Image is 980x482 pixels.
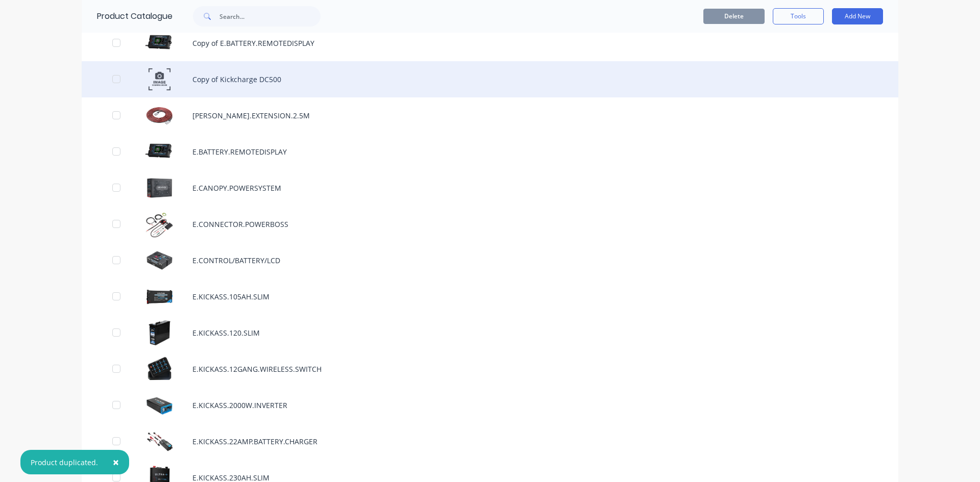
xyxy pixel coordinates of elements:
div: Product duplicated. [31,457,98,468]
div: E.CONNECTOR.POWERBOSSE.CONNECTOR.POWERBOSS [82,206,898,242]
div: Copy of Kickcharge DC500Copy of Kickcharge DC500 [82,61,898,97]
button: Close [103,450,129,474]
div: E.CONTROL/BATTERY/LCDE.CONTROL/BATTERY/LCD [82,242,898,278]
div: E.KICKASS.2000W.INVERTERE.KICKASS.2000W.INVERTER [82,387,898,423]
div: E.CANOPY.POWERSYSTEME.CANOPY.POWERSYSTEM [82,170,898,206]
div: E.KICKASS.12GANG.WIRELESS.SWITCHE.KICKASS.12GANG.WIRELESS.SWITCH [82,351,898,387]
div: E.BATTERY.REMOTEDISPLAYE.BATTERY.REMOTEDISPLAY [82,134,898,170]
input: Search... [219,6,321,27]
div: E.KICKASS.22AMP.BATTERY.CHARGERE.KICKASS.22AMP.BATTERY.CHARGER [82,423,898,460]
button: Add New [832,8,883,24]
div: E.KICKASS.120.SLIME.KICKASS.120.SLIM [82,315,898,351]
span: × [113,455,119,469]
div: E.KICKASS.105AH.SLIME.KICKASS.105AH.SLIM [82,278,898,315]
button: Delete [703,9,765,24]
button: Tools [773,8,824,24]
div: Copy of E.BATTERY.REMOTEDISPLAYCopy of E.BATTERY.REMOTEDISPLAY [82,25,898,61]
div: E.ANDERSON.EXTENSION.2.5M[PERSON_NAME].EXTENSION.2.5M [82,97,898,134]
